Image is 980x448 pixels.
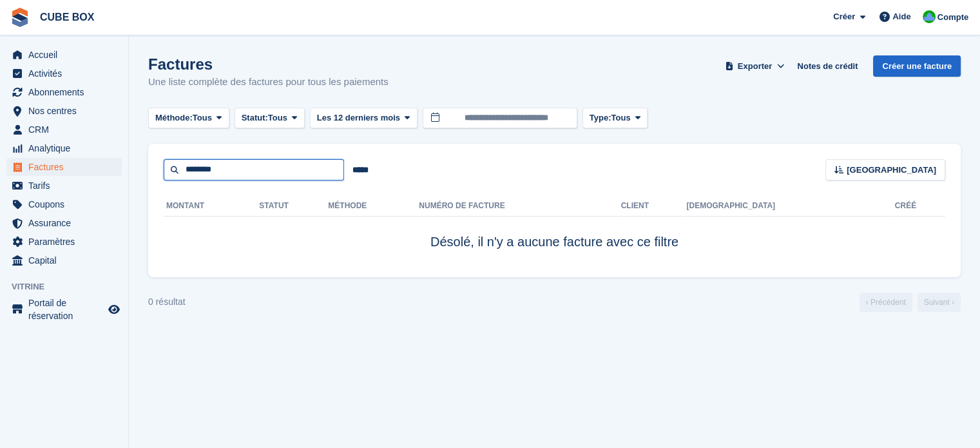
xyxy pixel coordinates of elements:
[35,6,99,28] a: CUBE BOX
[6,214,122,232] a: menu
[6,251,122,269] a: menu
[6,158,122,176] a: menu
[106,302,122,317] a: Boutique d'aperçu
[268,112,287,124] span: Tous
[164,196,259,217] th: Montant
[28,139,106,157] span: Analytique
[235,108,305,129] button: Statut: Tous
[155,112,193,124] span: Méthode:
[6,177,122,195] a: menu
[148,55,389,73] h1: Factures
[895,196,945,217] th: Créé
[6,46,122,64] a: menu
[6,233,122,251] a: menu
[6,139,122,157] a: menu
[792,55,863,77] a: Notes de crédit
[892,10,910,23] span: Aide
[28,214,106,232] span: Assurance
[28,177,106,195] span: Tarifs
[686,196,894,217] th: [DEMOGRAPHIC_DATA]
[590,112,611,124] span: Type:
[430,235,678,249] span: Désolé, il n'y a aucune facture avec ce filtre
[419,196,620,217] th: Numéro de facture
[6,121,122,139] a: menu
[28,251,106,269] span: Capital
[317,112,400,124] span: Les 12 derniers mois
[582,108,648,129] button: Type: Tous
[6,83,122,101] a: menu
[28,158,106,176] span: Factures
[722,55,787,77] button: Exporter
[328,196,419,217] th: Méthode
[847,164,936,177] span: [GEOGRAPHIC_DATA]
[937,11,968,24] span: Compte
[193,112,212,124] span: Tous
[148,295,186,309] div: 0 résultat
[873,55,961,77] a: Créer une facture
[28,195,106,213] span: Coupons
[242,112,268,124] span: Statut:
[621,196,687,217] th: Client
[259,196,328,217] th: Statut
[28,83,106,101] span: Abonnements
[833,10,855,23] span: Créer
[28,297,106,322] span: Portail de réservation
[28,46,106,64] span: Accueil
[28,121,106,139] span: CRM
[738,60,772,73] span: Exporter
[860,293,912,312] a: Précédent
[148,75,389,90] p: Une liste complète des factures pour tous les paiements
[28,64,106,83] span: Activités
[310,108,418,129] button: Les 12 derniers mois
[12,280,128,293] span: Vitrine
[6,64,122,83] a: menu
[857,293,963,312] nav: Page
[6,102,122,120] a: menu
[28,102,106,120] span: Nos centres
[611,112,630,124] span: Tous
[148,108,229,129] button: Méthode: Tous
[6,297,122,322] a: menu
[6,195,122,213] a: menu
[28,233,106,251] span: Paramètres
[918,293,961,312] a: Suivant
[923,10,936,23] img: Cube Box
[10,8,30,27] img: stora-icon-8386f47178a22dfd0bd8f6a31ec36ba5ce8667c1dd55bd0f319d3a0aa187defe.svg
